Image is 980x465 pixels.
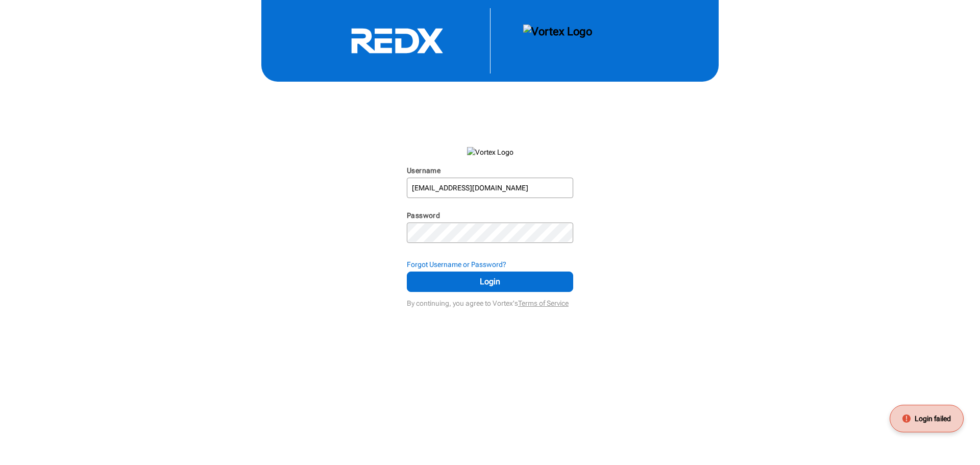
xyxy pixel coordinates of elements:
[321,28,474,54] svg: RedX Logo
[518,299,569,307] a: Terms of Service
[915,413,951,424] span: Login failed
[407,166,440,175] label: Username
[407,259,573,270] div: Forgot Username or Password?
[407,211,440,219] label: Password
[407,260,506,268] strong: Forgot Username or Password?
[420,276,560,288] span: Login
[523,25,592,57] img: Vortex Logo
[407,294,573,308] div: By continuing, you agree to Vortex's
[407,272,573,292] button: Login
[467,147,513,157] img: Vortex Logo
